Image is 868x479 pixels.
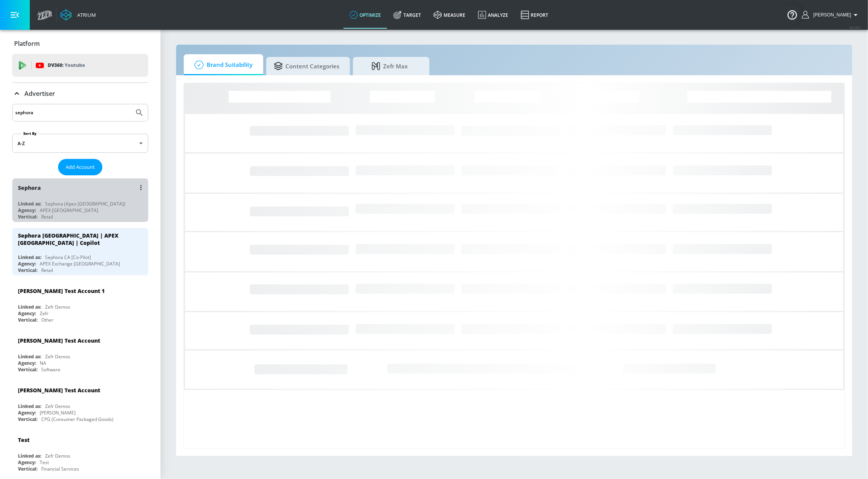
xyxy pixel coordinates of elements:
div: Linked as: [18,201,41,207]
div: Zefr Demos [45,304,70,310]
a: optimize [343,1,387,29]
div: Financial Services [41,466,79,472]
a: Target [387,1,428,29]
a: Report [515,1,555,29]
div: Test [18,436,29,443]
div: Software [41,366,60,373]
div: Vertical: [18,214,37,220]
span: Add Account [66,163,95,172]
div: Agency: [18,409,36,416]
div: Advertiser [12,83,148,104]
div: NA [40,360,46,366]
div: [PERSON_NAME] [40,409,76,416]
div: Zefr Demos [45,453,70,459]
div: Vertical: [18,466,37,472]
div: Retail [41,267,53,273]
div: Linked as: [18,353,41,360]
p: Youtube [65,61,85,69]
div: Agency: [18,261,36,267]
div: Sephora CA [Co-Pilot] [45,254,91,261]
div: Atrium [74,11,96,18]
div: Sephora [GEOGRAPHIC_DATA] | APEX [GEOGRAPHIC_DATA] | Copilot [18,232,136,246]
div: Zefr [40,310,49,317]
div: Vertical: [18,366,37,373]
div: [PERSON_NAME] Test AccountLinked as:Zefr DemosAgency:[PERSON_NAME]Vertical:CPG (Consumer Packaged... [12,381,148,424]
div: Agency: [18,207,36,214]
div: Test [40,459,49,466]
p: Advertiser [24,89,55,98]
p: DV360: [48,61,85,70]
span: Zefr Max [361,57,419,75]
span: Content Categories [274,57,339,75]
div: Retail [41,214,53,220]
span: login as: shannan.conley@zefr.com [810,12,851,18]
div: Linked as: [18,254,41,261]
a: Atrium [60,9,96,21]
div: Zefr Demos [45,353,70,360]
div: [PERSON_NAME] Test Account [18,337,100,344]
div: DV360: Youtube [12,54,148,77]
button: Submit Search [131,104,148,121]
a: measure [428,1,472,29]
div: Sephora [GEOGRAPHIC_DATA] | APEX [GEOGRAPHIC_DATA] | CopilotLinked as:Sephora CA [Co-Pilot]Agency... [12,228,148,275]
div: [PERSON_NAME] Test Account 1Linked as:Zefr DemosAgency:ZefrVertical:Other [12,282,148,325]
span: Brand Suitability [191,56,253,74]
button: Add Account [58,159,102,175]
div: APEX [GEOGRAPHIC_DATA] [40,207,98,214]
div: TestLinked as:Zefr DemosAgency:TestVertical:Financial Services [12,430,148,474]
input: Search by name [15,108,131,118]
div: CPG (Consumer Packaged Goods) [41,416,113,422]
p: Platform [14,39,40,48]
button: Open Resource Center [782,4,803,25]
div: Vertical: [18,267,37,273]
a: Analyze [472,1,515,29]
label: Sort By [22,131,38,136]
div: [PERSON_NAME] Test Account [18,387,100,394]
div: [PERSON_NAME] Test AccountLinked as:Zefr DemosAgency:NAVertical:Software [12,331,148,375]
div: Zefr Demos [45,403,70,409]
div: APEX Exchange [GEOGRAPHIC_DATA] [40,261,120,267]
div: Platform [12,33,148,54]
div: Sephora (Apex [GEOGRAPHIC_DATA]) [45,201,125,207]
div: Agency: [18,310,36,317]
div: [PERSON_NAME] Test Account 1 [18,287,105,295]
div: Vertical: [18,317,37,323]
div: Vertical: [18,416,37,422]
span: v 4.24.0 [850,25,860,29]
div: Agency: [18,459,36,466]
div: Linked as: [18,403,41,409]
button: [PERSON_NAME] [802,10,860,19]
div: SephoraLinked as:Sephora (Apex [GEOGRAPHIC_DATA])Agency:APEX [GEOGRAPHIC_DATA]Vertical:Retail [12,178,148,222]
div: Sephora [18,184,41,191]
div: Agency: [18,360,36,366]
div: A-Z [12,134,148,153]
div: Linked as: [18,453,41,459]
div: Linked as: [18,304,41,310]
div: Other [41,317,53,323]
